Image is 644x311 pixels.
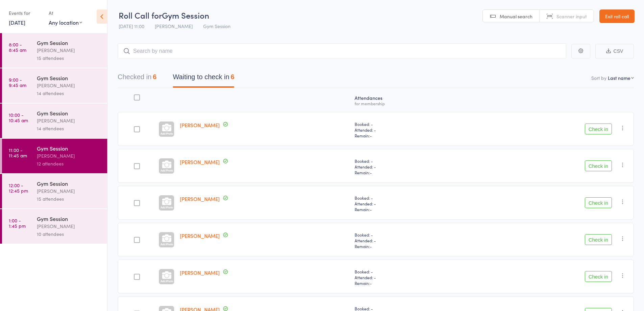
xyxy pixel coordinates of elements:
label: Sort by [591,74,606,81]
span: Remain: [355,170,464,175]
div: [PERSON_NAME] [37,152,101,160]
span: Attended: - [355,274,464,280]
span: [DATE] 11:00 [119,23,144,29]
a: [PERSON_NAME] [180,121,220,129]
div: At [49,7,82,19]
input: Search by name [118,43,566,59]
time: 8:00 - 8:45 am [9,42,26,52]
span: Remain: [355,280,464,286]
button: CSV [595,44,634,59]
button: Waiting to check in6 [173,70,234,88]
a: [DATE] [9,19,25,26]
div: [PERSON_NAME] [37,117,101,125]
a: [PERSON_NAME] [180,269,220,276]
button: Check in [585,197,612,208]
button: Check in [585,234,612,245]
a: [PERSON_NAME] [180,232,220,239]
a: 11:00 -11:45 amGym Session[PERSON_NAME]12 attendees [2,139,107,173]
a: 8:00 -8:45 amGym Session[PERSON_NAME]15 attendees [2,33,107,68]
a: 1:00 -1:45 pmGym Session[PERSON_NAME]10 attendees [2,209,107,244]
span: Remain: [355,133,464,138]
span: Remain: [355,206,464,212]
span: Manual search [500,13,532,20]
span: Remain: [355,243,464,249]
span: [PERSON_NAME] [155,23,193,29]
span: Booked: - [355,232,464,238]
time: 11:00 - 11:45 am [9,147,27,158]
button: Check in [585,124,612,134]
div: [PERSON_NAME] [37,222,101,230]
span: Attended: - [355,164,464,170]
span: - [370,170,372,175]
a: Exit roll call [599,9,635,23]
span: Scanner input [556,13,587,20]
span: Attended: - [355,201,464,206]
span: - [370,206,372,212]
div: [PERSON_NAME] [37,187,101,195]
div: for membership [355,101,464,106]
span: Attended: - [355,127,464,133]
span: Attended: - [355,238,464,243]
div: 14 attendees [37,125,101,132]
div: Gym Session [37,180,101,187]
div: 15 attendees [37,195,101,203]
div: 15 attendees [37,54,101,62]
div: Gym Session [37,39,101,46]
div: Gym Session [37,215,101,222]
div: 14 attendees [37,89,101,97]
span: - [370,243,372,249]
a: 9:00 -9:45 amGym Session[PERSON_NAME]14 attendees [2,68,107,103]
button: Check in [585,271,612,282]
span: Gym Session [203,23,231,29]
div: [PERSON_NAME] [37,46,101,54]
div: 6 [231,73,234,81]
div: Gym Session [37,109,101,117]
time: 10:00 - 10:45 am [9,112,28,123]
div: Gym Session [37,145,101,152]
time: 12:00 - 12:45 pm [9,182,28,193]
time: 1:00 - 1:45 pm [9,218,26,228]
div: 10 attendees [37,230,101,238]
span: Booked: - [355,269,464,274]
div: Last name [608,74,630,81]
div: [PERSON_NAME] [37,82,101,89]
span: Booked: - [355,158,464,164]
a: 12:00 -12:45 pmGym Session[PERSON_NAME]15 attendees [2,174,107,208]
span: Roll Call for [119,9,162,21]
span: - [370,133,372,138]
span: Gym Session [162,9,209,21]
span: Booked: - [355,121,464,127]
button: Checked in6 [118,70,157,88]
div: Events for [9,7,42,19]
div: 6 [153,73,157,81]
div: Gym Session [37,74,101,82]
span: Booked: - [355,195,464,201]
div: Any location [49,19,82,26]
a: 10:00 -10:45 amGym Session[PERSON_NAME]14 attendees [2,104,107,138]
span: - [370,280,372,286]
time: 9:00 - 9:45 am [9,77,26,88]
button: Check in [585,160,612,171]
a: [PERSON_NAME] [180,158,220,165]
div: Atten­dances [352,91,467,109]
div: 12 attendees [37,160,101,168]
a: [PERSON_NAME] [180,195,220,202]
